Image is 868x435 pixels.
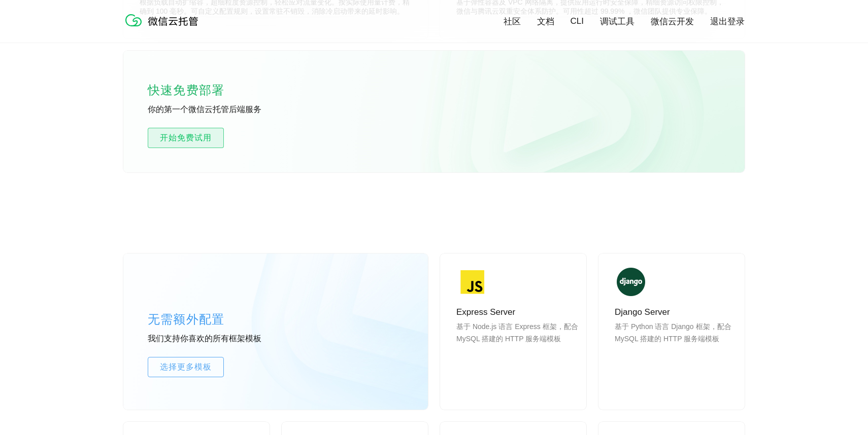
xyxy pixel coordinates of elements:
[600,16,635,27] a: 调试工具
[148,334,300,345] p: 我们支持你喜欢的所有框架模板
[615,306,737,318] p: Django Server
[456,320,578,369] p: 基于 Node.js 语言 Express 框架，配合 MySQL 搭建的 HTTP 服务端模板
[571,16,584,26] a: CLI
[148,104,300,116] p: 你的第一个微信云托管后端服务
[148,309,300,330] p: 无需额外配置
[615,320,737,369] p: 基于 Python 语言 Django 框架，配合 MySQL 搭建的 HTTP 服务端模板
[148,361,223,373] span: 选择更多模板
[148,132,223,144] span: 开始免费试用
[710,16,745,27] a: 退出登录
[456,306,578,318] p: Express Server
[123,10,205,30] img: 微信云托管
[123,23,205,32] a: 微信云托管
[148,80,249,100] p: 快速免费部署
[504,16,521,27] a: 社区
[537,16,554,27] a: 文档
[651,16,694,27] a: 微信云开发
